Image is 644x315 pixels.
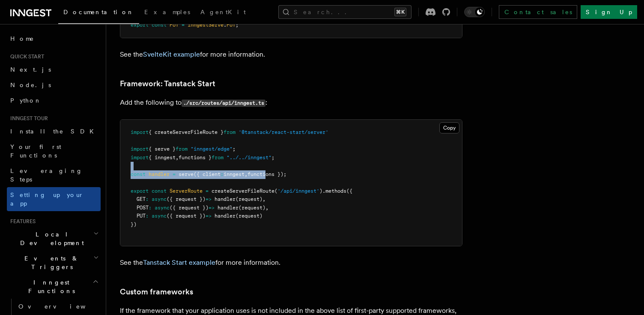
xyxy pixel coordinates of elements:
span: import [131,146,149,152]
span: PUT [170,22,179,28]
span: Examples [144,9,190,15]
span: Features [7,218,36,225]
span: Inngest Functions [7,278,92,295]
span: export [131,188,149,194]
span: createServerFileRoute [212,188,274,194]
span: inngest [224,171,244,177]
a: Install the SDK [7,124,101,139]
span: const [131,171,146,177]
span: functions }); [247,171,286,177]
span: Home [10,34,34,43]
span: }) [131,221,137,227]
span: .methods [322,188,346,194]
span: ({ client [194,171,221,177]
span: export [131,22,149,28]
a: Contact sales [499,5,577,19]
span: . [224,22,227,28]
a: Documentation [58,3,139,24]
span: : [149,205,152,211]
a: Leveraging Steps [7,163,101,187]
span: ; [271,154,274,161]
a: Python [7,93,101,108]
span: handler [215,196,236,202]
span: import [131,129,149,135]
a: Node.js [7,77,101,93]
span: Overview [18,303,107,310]
span: handler [215,213,236,219]
span: ServerRoute [170,188,203,194]
kbd: ⌘K [394,8,406,16]
span: "../../inngest" [227,154,271,161]
a: Your first Functions [7,139,101,163]
span: Next.js [10,66,51,73]
span: (request) [239,205,265,211]
span: POST [137,205,149,211]
span: Setting up your app [10,191,84,207]
button: Search...⌘K [278,5,411,19]
span: => [206,196,212,202]
span: , [176,154,179,161]
span: ({ request }) [167,213,206,219]
span: import [131,154,149,161]
span: ; [233,146,236,152]
a: Tanstack Start example [143,258,215,267]
span: Local Development [7,230,93,247]
span: Python [10,97,42,104]
a: Framework: Tanstack Start [120,78,215,90]
p: See the for more information. [120,48,462,61]
span: ({ request }) [170,205,209,211]
span: : [146,213,149,219]
a: SvelteKit example [143,50,200,58]
span: inngestServe [188,22,224,28]
span: async [155,205,170,211]
button: Events & Triggers [7,251,101,275]
a: Examples [139,3,195,23]
span: const [152,22,167,28]
span: ( [274,188,277,194]
span: ; [236,22,239,28]
span: Leveraging Steps [10,167,83,183]
span: , [262,196,265,202]
span: (request) [236,213,262,219]
span: '@tanstack/react-start/server' [239,129,328,135]
span: Documentation [63,9,134,15]
span: Your first Functions [10,143,61,159]
span: { createServerFileRoute } [149,129,224,135]
span: handler [218,205,239,211]
span: serve [179,171,194,177]
span: : [146,196,149,202]
span: => [206,213,212,219]
span: Events & Triggers [7,254,93,271]
span: => [209,205,215,211]
button: Local Development [7,227,101,251]
span: PUT [137,213,146,219]
a: Sign Up [581,5,637,19]
span: = [173,171,176,177]
a: Setting up your app [7,187,101,211]
span: GET [137,196,146,202]
a: AgentKit [195,3,251,23]
p: See the for more information. [120,257,462,269]
span: from [224,129,236,135]
span: Install the SDK [10,128,99,135]
span: async [152,196,167,202]
span: Inngest tour [7,115,48,122]
span: from [212,154,224,161]
span: ) [319,188,322,194]
span: "inngest/edge" [191,146,233,152]
span: functions } [179,154,212,161]
span: AgentKit [200,9,246,15]
span: const [152,188,167,194]
span: from [176,146,188,152]
a: Custom frameworks [120,286,193,298]
a: Next.js [7,62,101,77]
span: Quick start [7,53,44,60]
span: PUT [227,22,236,28]
span: handler [149,171,170,177]
span: ({ [346,188,352,194]
button: Toggle dark mode [464,7,485,17]
a: Home [7,31,101,46]
p: Add the following to : [120,97,462,109]
span: { serve } [149,146,176,152]
a: Overview [15,299,101,314]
